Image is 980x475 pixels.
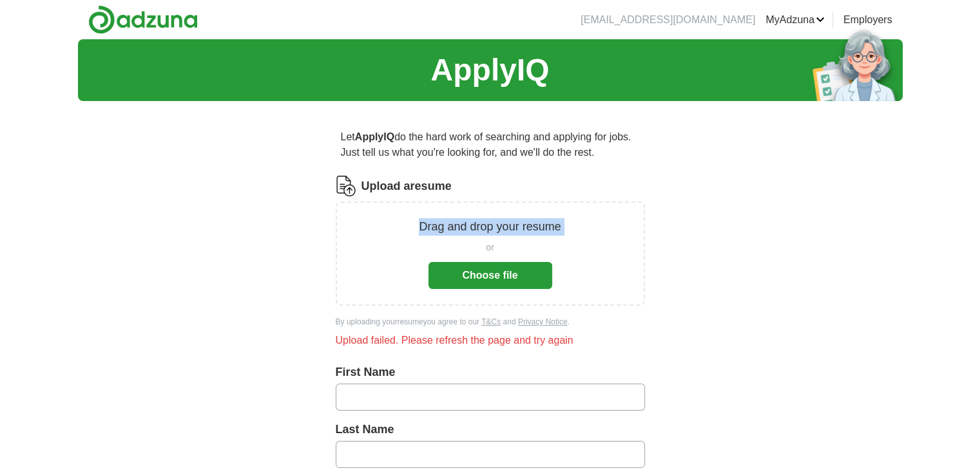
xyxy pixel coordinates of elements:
p: Drag and drop your resume [419,218,561,236]
a: T&Cs [481,317,501,326]
a: Privacy Notice [518,317,568,326]
label: First Name [336,364,645,381]
label: Last Name [336,421,645,438]
a: MyAdzuna [765,12,825,28]
label: Upload a resume [361,178,452,195]
img: CV Icon [336,176,356,196]
button: Choose file [428,262,552,289]
strong: ApplyIQ [355,131,394,142]
div: Upload failed. Please refresh the page and try again [336,333,645,348]
p: Let do the hard work of searching and applying for jobs. Just tell us what you're looking for, an... [336,124,645,165]
h1: ApplyIQ [430,47,549,93]
img: Adzuna logo [88,5,198,34]
span: or [486,241,494,254]
div: By uploading your resume you agree to our and . [336,316,645,328]
li: [EMAIL_ADDRESS][DOMAIN_NAME] [581,12,755,28]
a: Employers [843,12,892,28]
